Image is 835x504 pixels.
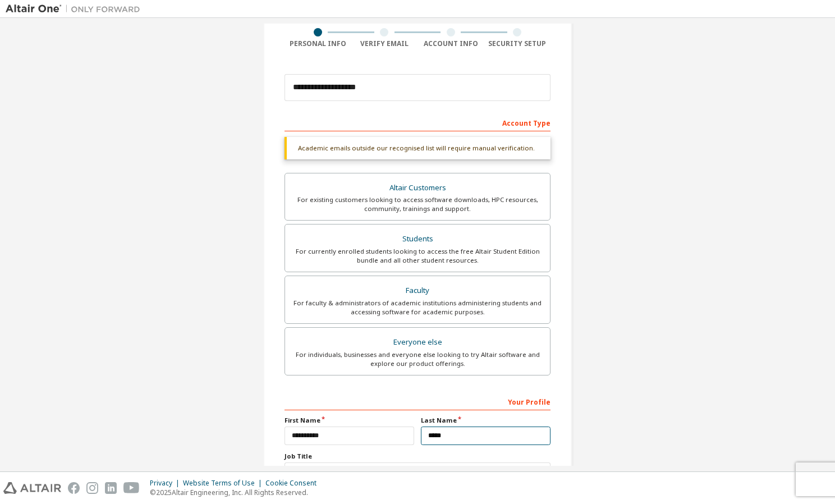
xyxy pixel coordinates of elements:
[292,180,543,196] div: Altair Customers
[421,416,550,425] label: Last Name
[285,39,351,48] div: Personal Info
[292,299,543,317] div: For faculty & administrators of academic institutions administering students and accessing softwa...
[68,482,80,494] img: facebook.svg
[86,482,98,494] img: instagram.svg
[150,488,323,497] p: © 2025 Altair Engineering, Inc. All Rights Reserved.
[183,479,265,488] div: Website Terms of Use
[484,39,551,48] div: Security Setup
[292,195,543,213] div: For existing customers looking to access software downloads, HPC resources, community, trainings ...
[123,482,140,494] img: youtube.svg
[292,247,543,265] div: For currently enrolled students looking to access the free Altair Student Edition bundle and all ...
[292,231,543,247] div: Students
[292,335,543,350] div: Everyone else
[285,113,550,131] div: Account Type
[285,137,550,159] div: Academic emails outside our recognised list will require manual verification.
[285,452,550,461] label: Job Title
[105,482,117,494] img: linkedin.svg
[351,39,418,48] div: Verify Email
[265,479,323,488] div: Cookie Consent
[150,479,183,488] div: Privacy
[3,482,61,494] img: altair_logo.svg
[6,3,146,15] img: Altair One
[292,283,543,299] div: Faculty
[285,392,550,410] div: Your Profile
[285,416,414,425] label: First Name
[292,350,543,368] div: For individuals, businesses and everyone else looking to try Altair software and explore our prod...
[417,39,484,48] div: Account Info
